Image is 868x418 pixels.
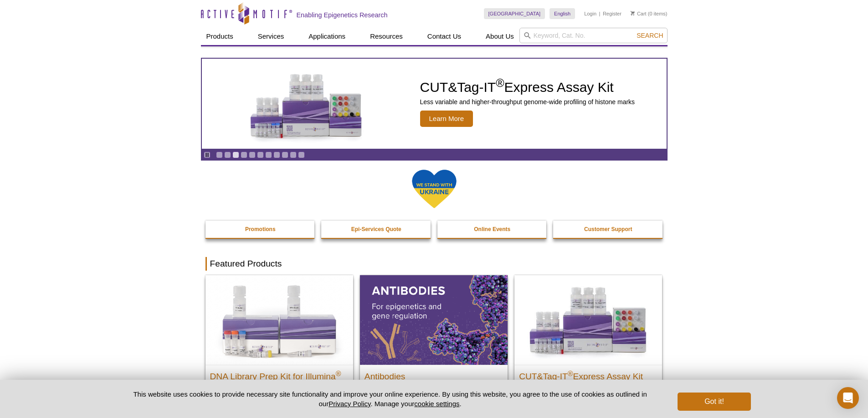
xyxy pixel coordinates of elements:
a: Cart [631,10,647,17]
img: CUT&Tag-IT® Express Assay Kit [514,275,662,364]
a: Go to slide 10 [290,151,297,158]
a: Go to slide 8 [273,151,280,158]
h2: Featured Products [205,257,663,271]
article: CUT&Tag-IT Express Assay Kit [202,59,667,149]
span: Search [637,32,663,39]
a: [GEOGRAPHIC_DATA] [484,8,545,19]
p: Less variable and higher-throughput genome-wide profiling of histone marks [420,98,635,106]
button: cookie settings [414,400,459,408]
sup: ® [568,369,573,377]
img: Your Cart [631,11,635,15]
img: CUT&Tag-IT Express Assay Kit [231,54,381,154]
div: Open Intercom Messenger [837,387,859,409]
li: | [599,8,601,19]
p: This website uses cookies to provide necessary site functionality and improve your online experie... [118,389,663,408]
button: Search [634,31,666,40]
a: Customer Support [553,221,663,238]
a: Login [584,10,596,17]
a: Epi-Services Quote [321,221,431,238]
input: Keyword, Cat. No. [519,28,668,43]
sup: ® [336,369,341,377]
sup: ® [496,76,504,89]
a: Online Events [437,221,548,238]
strong: Online Events [474,226,510,232]
li: (0 items) [631,8,668,19]
a: All Antibodies Antibodies Application-tested antibodies for ChIP, CUT&Tag, and CUT&RUN. [360,275,508,413]
a: Go to slide 9 [282,151,288,158]
a: About Us [480,28,519,45]
strong: Promotions [245,226,276,232]
a: Go to slide 6 [257,151,264,158]
h2: CUT&Tag-IT Express Assay Kit [519,368,657,381]
a: English [550,8,575,19]
a: Promotions [205,221,316,238]
strong: Customer Support [584,226,632,232]
a: Go to slide 2 [224,151,231,158]
a: Go to slide 1 [216,151,223,158]
h2: Enabling Epigenetics Research [297,11,388,19]
a: Contact Us [422,28,467,45]
a: Go to slide 3 [232,151,239,158]
a: Privacy Policy [329,400,370,408]
a: Go to slide 5 [249,151,256,158]
a: Applications [303,28,351,45]
a: Products [201,28,239,45]
strong: Epi-Services Quote [351,226,401,232]
a: Resources [365,28,408,45]
a: Services [252,28,290,45]
a: Go to slide 11 [298,151,305,158]
a: CUT&Tag-IT® Express Assay Kit CUT&Tag-IT®Express Assay Kit Less variable and higher-throughput ge... [514,275,662,413]
h2: DNA Library Prep Kit for Illumina [210,368,349,381]
a: Toggle autoplay [204,151,211,158]
a: Register [603,10,621,17]
a: Go to slide 7 [265,151,272,158]
span: Learn More [420,111,473,127]
img: DNA Library Prep Kit for Illumina [205,275,353,364]
a: CUT&Tag-IT Express Assay Kit CUT&Tag-IT®Express Assay Kit Less variable and higher-throughput gen... [202,59,667,149]
img: All Antibodies [360,275,508,364]
button: Got it! [678,393,750,411]
img: We Stand With Ukraine [411,169,457,209]
a: Go to slide 4 [241,151,247,158]
h2: CUT&Tag-IT Express Assay Kit [420,81,635,94]
h2: Antibodies [365,368,503,381]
